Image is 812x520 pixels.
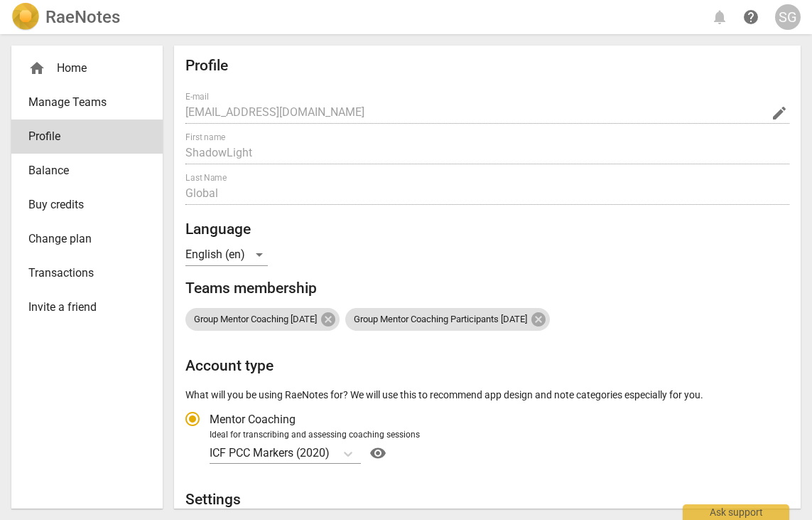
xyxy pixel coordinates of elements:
div: English (en) [185,243,268,266]
div: Home [11,51,163,85]
span: Profile [28,128,134,145]
span: edit [771,105,788,122]
span: Group Mentor Coaching Participants [DATE] [345,314,536,325]
label: Last Name [185,174,227,182]
span: home [28,60,45,77]
span: Mentor Coaching [210,411,296,428]
div: Ask support [683,504,789,520]
span: Transactions [28,265,134,282]
h2: RaeNotes [45,7,120,27]
h2: Account type [185,357,789,375]
div: Group Mentor Coaching [DATE] [185,308,340,331]
span: visibility [367,445,389,462]
span: Buy credits [28,196,134,213]
span: Invite a friend [28,299,134,316]
span: Balance [28,162,134,179]
a: Manage Teams [11,85,163,120]
button: SG [775,4,801,30]
a: LogoRaeNotes [11,3,120,31]
h2: Settings [185,491,789,509]
a: Transactions [11,256,163,290]
p: ICF PCC Markers (2020) [210,445,330,461]
span: help [742,9,759,26]
label: E-mail [185,92,209,101]
h2: Teams membership [185,280,789,297]
span: Manage Teams [28,94,134,111]
a: Invite a friend [11,290,163,324]
div: Home [28,60,134,77]
a: Change plan [11,222,163,256]
div: Ideal for transcribing and assessing coaching sessions [210,429,785,442]
a: Buy credits [11,188,163,222]
span: Change plan [28,230,134,248]
a: Help [361,442,389,465]
a: Balance [11,154,163,188]
label: First name [185,133,225,142]
h2: Profile [185,57,789,75]
button: Change Email [769,103,789,123]
a: Help [738,4,764,30]
div: Account type [185,402,789,465]
input: Ideal for transcribing and assessing coaching sessionsICF PCC Markers (2020)Help [331,447,334,460]
span: Group Mentor Coaching [DATE] [185,314,325,325]
h2: Language [185,221,789,238]
div: Group Mentor Coaching Participants [DATE] [345,308,550,331]
img: Logo [11,3,40,31]
p: What will you be using RaeNotes for? We will use this to recommend app design and note categories... [185,388,789,403]
button: Help [367,442,389,465]
a: Profile [11,120,163,154]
